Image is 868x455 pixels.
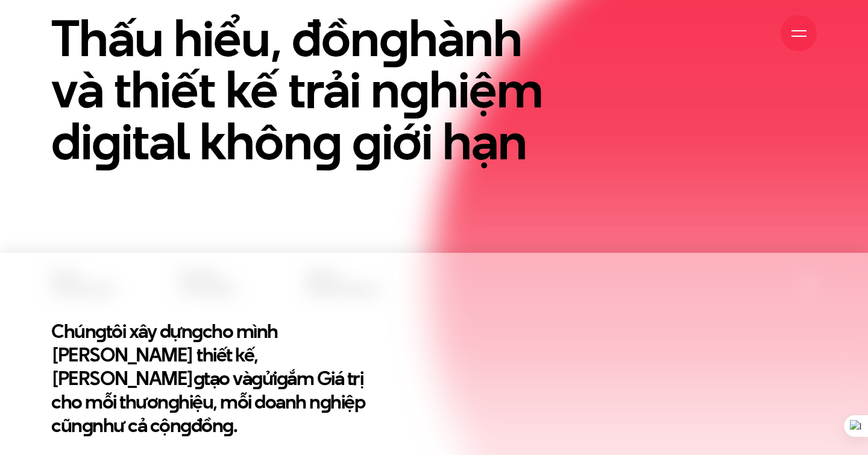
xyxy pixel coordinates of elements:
[277,364,288,392] en: g
[192,317,203,345] en: g
[168,388,179,415] en: g
[92,106,121,177] en: g
[180,412,191,439] en: g
[51,319,369,437] h2: Chún tôi xây dựn cho mình [PERSON_NAME] thiết kế, [PERSON_NAME] tạo và ửi ắm Giá trị cho mỗi thươ...
[82,412,93,439] en: g
[400,54,429,125] en: g
[51,13,556,168] h1: Thấu hiểu, đồn hành và thiết kế trải n hiệm di ital khôn iới hạn
[193,364,204,392] en: g
[320,388,331,415] en: g
[222,412,233,439] en: g
[95,317,106,345] en: g
[251,364,262,392] en: g
[312,106,342,177] en: g
[352,106,382,177] en: g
